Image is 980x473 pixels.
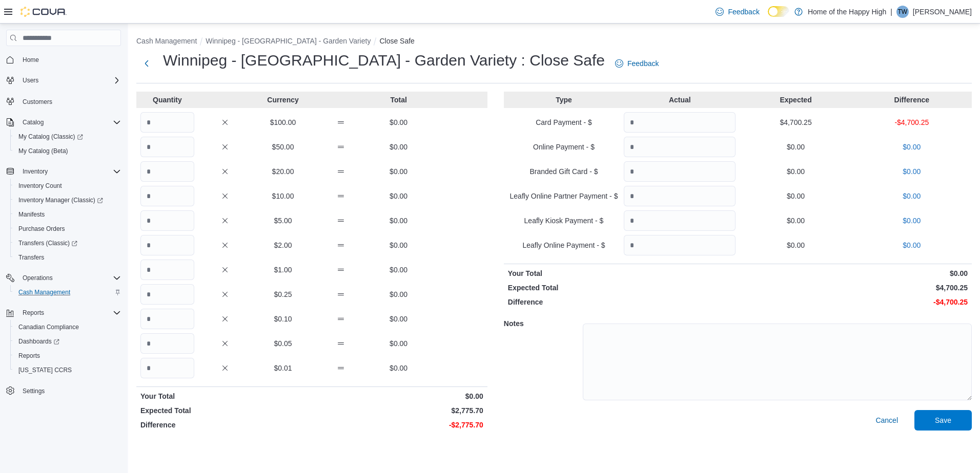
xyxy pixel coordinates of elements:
p: $0.00 [856,166,968,177]
span: Catalog [23,118,44,126]
span: Transfers (Classic) [18,239,77,247]
p: $0.05 [256,338,310,349]
span: Transfers [18,253,44,262]
p: $0.00 [372,240,425,250]
nav: An example of EuiBreadcrumbs [136,36,972,48]
h5: Notes [504,313,581,334]
button: Operations [18,272,57,284]
a: Manifests [14,208,49,221]
p: $0.00 [740,268,968,278]
p: $5.00 [256,216,310,226]
span: Cash Management [14,286,121,298]
p: $0.00 [372,363,425,373]
p: Total [372,95,425,105]
input: Quantity [140,260,194,280]
p: Actual [624,95,736,105]
span: Customers [23,98,52,106]
input: Quantity [140,358,194,378]
span: Cancel [875,415,898,425]
p: [PERSON_NAME] [913,6,972,18]
span: Inventory Manager (Classic) [14,194,121,206]
input: Quantity [140,161,194,182]
span: Purchase Orders [18,225,65,233]
button: Inventory [18,165,52,178]
span: My Catalog (Beta) [14,145,121,157]
a: My Catalog (Beta) [14,145,72,157]
p: $0.00 [740,240,851,250]
p: $1.00 [256,265,310,275]
a: Inventory Count [14,180,66,192]
p: $0.00 [372,142,425,152]
button: Users [18,74,43,87]
a: Inventory Manager (Classic) [10,193,125,207]
input: Quantity [140,186,194,206]
p: Difference [856,95,968,105]
p: $0.00 [314,391,483,401]
input: Quantity [140,112,194,133]
p: $0.00 [372,265,425,275]
a: Feedback [711,2,763,22]
p: $10.00 [256,191,310,201]
a: Reports [14,350,44,362]
p: Difference [140,420,310,430]
p: $2.00 [256,240,310,250]
a: Transfers (Classic) [10,236,125,250]
p: Difference [508,297,736,307]
p: $0.00 [856,216,968,226]
span: Home [23,56,39,64]
a: Transfers [14,251,48,264]
span: Settings [18,384,121,397]
button: Settings [2,383,125,398]
span: Washington CCRS [14,364,121,376]
p: $0.00 [372,117,425,127]
p: Branded Gift Card - $ [508,166,620,177]
p: $0.00 [856,142,968,152]
span: Users [23,76,38,84]
p: Expected Total [140,405,310,416]
button: Home [2,52,125,67]
p: -$2,775.70 [314,420,483,430]
button: Users [2,73,125,88]
nav: Complex example [6,48,121,425]
p: $0.00 [740,142,851,152]
div: Tim Weakley [896,6,909,18]
button: My Catalog (Beta) [10,144,125,158]
span: My Catalog (Beta) [18,147,68,155]
button: Inventory [2,164,125,179]
p: $2,775.70 [314,405,483,416]
input: Quantity [624,112,736,133]
p: $0.00 [740,166,851,177]
span: Cash Management [18,288,70,296]
p: $0.01 [256,363,310,373]
span: [US_STATE] CCRS [18,366,72,374]
button: Customers [2,94,125,109]
span: Inventory Count [18,182,62,190]
button: Close Safe [379,37,414,45]
span: Operations [23,274,53,282]
span: Catalog [18,116,121,128]
span: Canadian Compliance [18,323,79,331]
button: Cancel [871,410,902,431]
input: Quantity [140,210,194,231]
p: Leafly Kiosk Payment - $ [508,216,620,226]
span: Operations [18,272,121,284]
button: Next [136,53,157,74]
span: Save [935,415,951,425]
p: $0.00 [372,289,425,299]
p: $0.00 [372,166,425,177]
a: Dashboards [10,334,125,349]
p: Your Total [140,391,310,401]
span: Purchase Orders [14,223,121,235]
button: Cash Management [10,285,125,299]
span: Home [18,53,121,66]
input: Quantity [140,137,194,157]
input: Quantity [624,235,736,255]
a: [US_STATE] CCRS [14,364,76,376]
a: Canadian Compliance [14,321,83,333]
button: Reports [2,306,125,320]
button: Transfers [10,250,125,265]
span: Dark Mode [768,17,768,17]
p: $0.00 [372,216,425,226]
button: Catalog [18,116,48,128]
span: Reports [18,352,40,360]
